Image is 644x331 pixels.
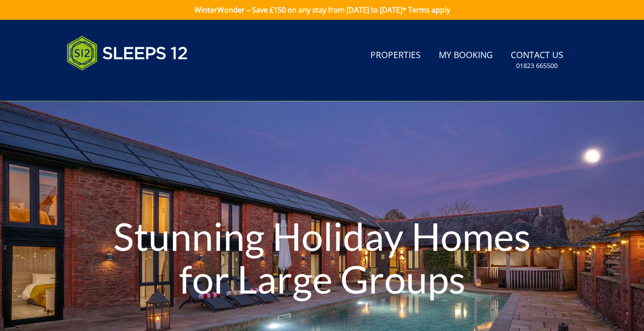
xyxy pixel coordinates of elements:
a: Contact Us01823 665500 [507,45,567,75]
img: Sleeps 12 [67,31,188,76]
small: 01823 665500 [516,61,558,70]
a: My Booking [435,45,496,66]
iframe: Customer reviews powered by Trustpilot [62,81,157,89]
h1: Stunning Holiday Homes for Large Groups [97,197,548,318]
a: Properties [367,45,424,66]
